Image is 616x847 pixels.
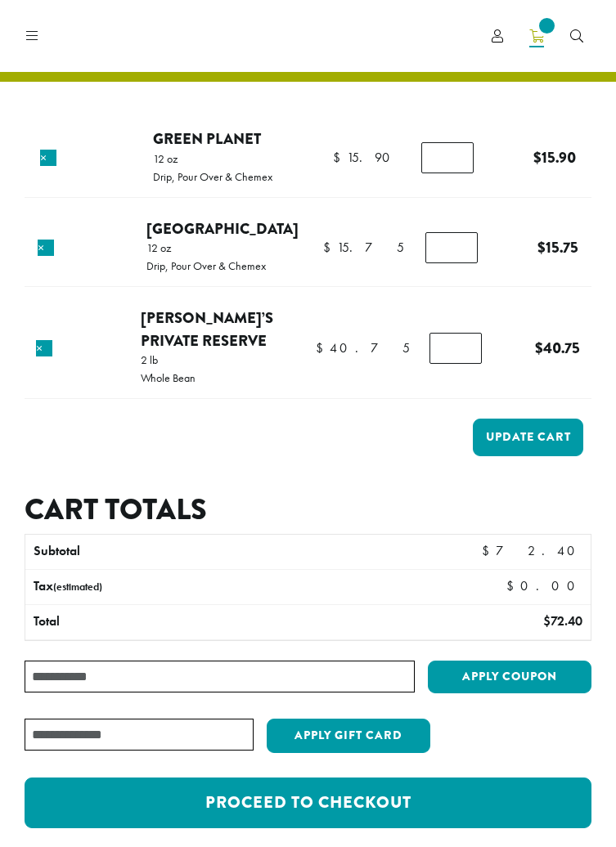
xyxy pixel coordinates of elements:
[543,612,551,630] span: $
[333,149,398,166] bdi: 15.90
[482,542,582,559] bdi: 72.40
[25,778,591,828] a: Proceed to checkout
[537,236,546,258] span: $
[25,492,591,527] h2: Cart totals
[429,333,482,364] input: Product quantity
[543,612,582,630] bdi: 72.40
[25,570,427,604] th: Tax
[316,339,330,356] span: $
[323,239,404,256] bdi: 15.75
[141,372,196,383] p: Whole Bean
[428,661,591,694] button: Apply coupon
[141,354,196,365] p: 2 lb
[482,542,496,559] span: $
[535,337,580,359] bdi: 40.75
[316,339,410,356] bdi: 40.75
[533,146,542,168] span: $
[141,307,273,352] a: [PERSON_NAME]’s Private Reserve
[506,577,582,594] bdi: 0.00
[153,171,272,182] p: Drip, Pour Over & Chemex
[506,577,520,594] span: $
[537,236,578,258] bdi: 15.75
[25,605,365,639] th: Total
[535,337,543,359] span: $
[425,232,478,263] input: Product quantity
[323,239,337,256] span: $
[473,419,583,455] button: Update cart
[146,242,266,253] p: 12 oz
[25,535,365,569] th: Subtotal
[146,217,299,240] a: [GEOGRAPHIC_DATA]
[267,719,430,753] button: Apply Gift Card
[533,146,576,168] bdi: 15.90
[38,240,54,256] a: Remove this item
[40,150,56,166] a: Remove this item
[153,128,261,150] a: Green Planet
[36,340,52,356] a: Remove this item
[53,580,102,594] small: (estimated)
[333,149,347,166] span: $
[421,142,474,173] input: Product quantity
[146,260,266,271] p: Drip, Pour Over & Chemex
[153,153,272,164] p: 12 oz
